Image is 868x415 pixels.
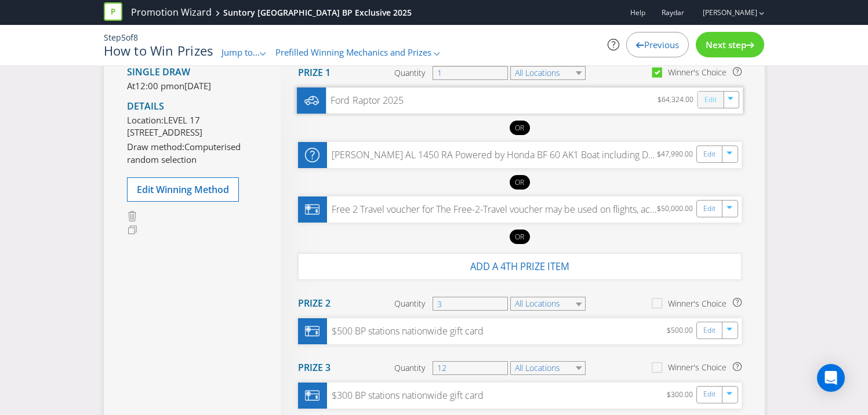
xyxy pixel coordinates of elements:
[298,253,742,280] button: Add a 4th prize item
[127,114,202,138] span: LEVEL 17 [STREET_ADDRESS]
[510,230,530,244] div: OR
[817,364,845,392] div: Open Intercom Messenger
[121,32,126,43] span: 5
[667,324,696,338] div: $500.00
[221,46,260,58] span: Jump to...
[135,80,174,92] span: 12:00 pm
[691,8,757,17] a: [PERSON_NAME]
[184,80,211,92] span: [DATE]
[127,101,263,112] h4: Details
[703,202,716,216] a: Edit
[703,324,716,337] a: Edit
[104,43,213,57] h1: How to Win Prizes
[327,148,657,162] div: [PERSON_NAME] AL 1450 RA Powered by Honda BF 60 AK1 Boat including Dunbier Trailer Sports Centre ...
[104,32,121,43] span: Step
[706,39,746,50] span: Next step
[327,325,484,338] div: $500 BP stations nationwide gift card
[667,388,696,403] div: $300.00
[127,80,135,92] span: At
[668,298,727,310] div: Winner's Choice
[658,93,697,108] div: $64,324.00
[275,46,431,58] span: Prefilled Winning Mechanics and Prizes
[662,8,684,17] span: Raydar
[137,183,229,196] span: Edit Winning Method
[394,298,425,310] span: Quantity
[127,141,241,165] span: Computerised random selection
[470,260,569,273] span: Add a 4th prize item
[174,80,184,92] span: on
[223,7,412,19] div: Suntory [GEOGRAPHIC_DATA] BP Exclusive 2025
[644,39,679,50] span: Previous
[327,203,657,216] div: Free 2 Travel voucher for The Free-2-Travel voucher may be used on flights, accommodation, tours,...
[127,114,164,126] span: Location:
[394,362,425,374] span: Quantity
[131,6,212,19] a: Promotion Wizard
[703,148,716,161] a: Edit
[657,202,696,217] div: $50,000.00
[704,93,716,106] a: Edit
[510,121,530,135] div: OR
[327,389,484,402] div: $300 BP stations nationwide gift card
[298,298,331,309] h4: Prize 2
[630,8,645,17] a: Help
[127,141,184,152] span: Draw method:
[510,175,530,190] div: OR
[298,363,331,373] h4: Prize 3
[126,32,133,43] span: of
[703,388,716,401] a: Edit
[133,32,138,43] span: 8
[657,148,696,162] div: $47,990.00
[326,94,404,107] div: Ford Raptor 2025
[127,177,239,202] button: Edit Winning Method
[668,362,727,373] div: Winner's Choice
